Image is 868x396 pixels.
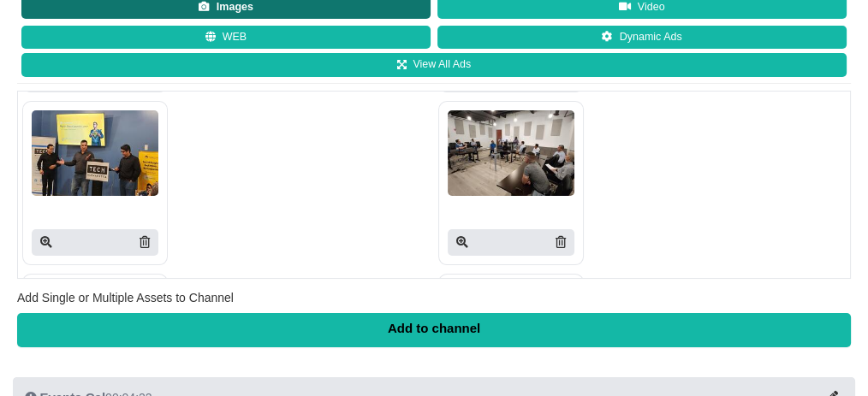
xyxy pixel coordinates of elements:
a: View All Ads [21,53,847,77]
button: WEB [21,26,431,50]
span: Add Single or Multiple Assets to Channel [17,291,234,304]
iframe: Chat Widget [575,211,868,396]
div: Add to channel [17,313,851,347]
a: Dynamic Ads [437,26,847,50]
img: P250x250 image processing20250623 510968 19m628g [32,110,158,196]
img: P250x250 image processing20250623 510968 1plf89t [448,110,574,196]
